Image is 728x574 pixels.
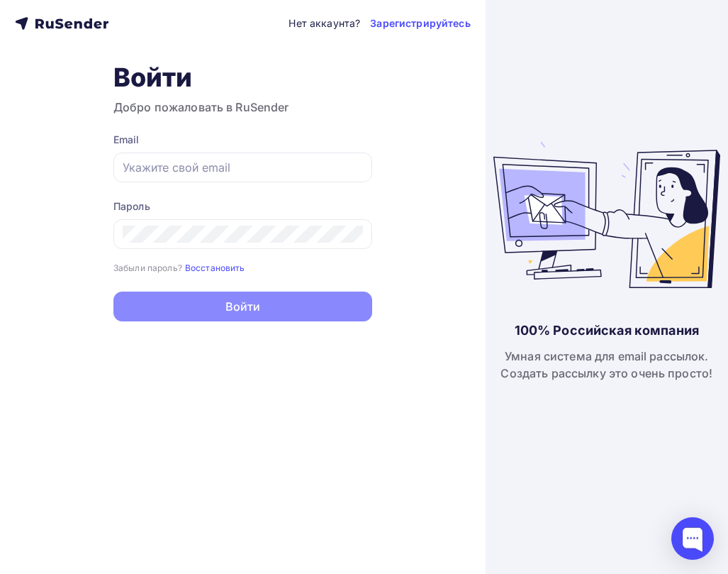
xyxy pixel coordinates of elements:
a: Восстановить [185,261,245,273]
div: Пароль [113,199,372,214]
div: Умная система для email рассылок. Создать рассылку это очень просто! [500,348,712,382]
a: Зарегистрируйтесь [370,16,470,31]
h3: Добро пожаловать в RuSender [113,99,372,116]
small: Забыли пароль? [113,263,182,273]
input: Укажите свой email [123,159,363,176]
h1: Войти [113,62,372,93]
div: Email [113,133,372,147]
button: Войти [113,292,372,321]
div: 100% Российская компания [515,322,699,339]
small: Восстановить [185,263,245,273]
div: Нет аккаунта? [289,16,360,31]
